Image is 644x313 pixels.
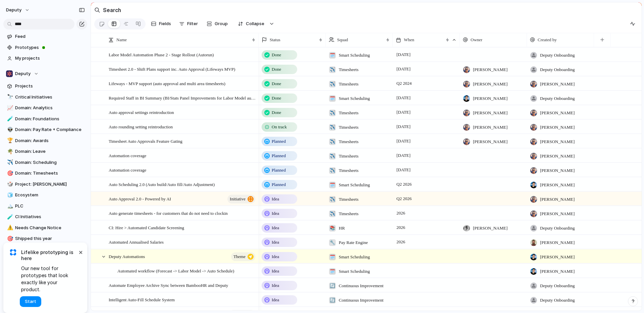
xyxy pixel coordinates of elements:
div: 🎯 [7,170,12,177]
span: Domain: Analytics [15,105,85,111]
div: ✈️ [329,138,336,145]
span: Group [215,20,228,27]
span: [DATE] [395,65,412,73]
button: 🧪 [6,213,13,220]
span: Timesheets [339,138,359,145]
span: Done [272,95,281,102]
span: deputy [6,7,21,13]
button: 🌴 [6,148,13,155]
div: 🧪 [7,213,12,221]
span: [PERSON_NAME] [540,138,575,145]
span: Domain: Timesheets [15,170,85,177]
div: 🔄 [329,297,336,304]
div: 🎯 [7,235,12,243]
span: Automated workflow (Forecast -> Labor Model -> Auto Schedule) [117,267,234,274]
span: On track [272,124,287,130]
div: ✈️ [329,167,336,174]
div: 🗓️ [329,95,336,102]
span: [PERSON_NAME] [540,167,575,174]
span: Deputy Onboarding [540,52,575,59]
a: ✈️Domain: Scheduling [3,158,87,168]
span: Continuous Improvement [339,283,383,289]
div: 🎯Shipped this year [3,234,87,244]
span: Done [272,80,281,87]
span: [PERSON_NAME] [540,254,575,260]
span: Smart Scheduling [339,95,370,102]
span: Critical Initiatives [15,94,85,101]
h2: Search [103,6,121,14]
span: [DATE] [395,108,412,116]
a: Feed [3,32,87,42]
div: 🧪 [7,115,12,123]
span: CI: Hire > Automated Candidate Screening [109,224,184,231]
a: Projects [3,81,87,91]
button: 🎲 [6,181,13,188]
span: Timesheets [339,196,359,203]
span: Projects [15,83,85,89]
span: Timesheets [339,210,359,217]
span: Idea [272,225,279,231]
button: Collapse [234,18,268,29]
a: 🏆Domain: Awards [3,136,87,146]
span: [PERSON_NAME] [473,225,507,232]
span: [PERSON_NAME] [540,153,575,160]
span: Q2 2024 [395,79,413,87]
span: My projects [15,55,85,62]
span: Idea [272,253,279,260]
span: Timesheets [339,153,359,160]
a: 📈Domain: Analytics [3,103,87,113]
span: Done [272,52,281,58]
div: 🗓️ [329,52,336,59]
span: Smart Scheduling [339,268,370,275]
span: Owner [471,37,482,43]
button: deputy [3,5,33,15]
span: Collapse [246,20,264,27]
div: 🧊 [7,191,12,199]
span: Feed [15,33,85,40]
a: 🧊Ecosystem [3,190,87,200]
div: 🔄 [329,283,336,289]
button: initiative [227,195,255,203]
span: [PERSON_NAME] [473,66,507,73]
span: Automation coverage [109,166,146,174]
a: 👽Domain: Pay Rate + Compliance [3,125,87,135]
span: Auto generate timesheets - for customers that do not need to clockin [109,209,228,217]
span: 2026 [395,224,407,232]
span: Idea [272,196,279,202]
button: Start [20,296,41,307]
button: Filter [176,18,201,29]
span: Required Staff in BI Summary (BI/Stats Panel Improvements for Labor Model automations) [109,94,256,102]
div: 🔭Critical Initiatives [3,92,87,102]
span: Deputy Automations [109,252,145,260]
span: [DATE] [395,166,412,174]
span: Domain: Foundations [15,116,85,122]
button: Fields [148,18,174,29]
span: Lifeways - MVP support (auto approval and multi area timesheets) [109,79,225,87]
span: [PERSON_NAME] [473,110,507,116]
button: ✈️ [6,159,13,166]
span: [PERSON_NAME] [540,81,575,87]
span: [PERSON_NAME] [540,268,575,275]
span: 2026 [395,209,407,217]
div: 📈 [7,104,12,112]
a: Prototypes [3,43,87,53]
span: Automate Employee Archive Sync between BambooHR and Deputy [109,281,228,289]
button: 🔭 [6,94,13,101]
span: Timesheets [339,110,359,116]
span: Auto rounding setting reintroduction [109,123,173,130]
span: Planned [272,138,286,145]
span: HR [339,225,345,232]
span: [PERSON_NAME] [473,81,507,87]
span: Idea [272,282,279,289]
span: theme [233,252,246,261]
div: ✈️ [329,81,336,87]
span: Auto Scheduling 2.0 (Auto build/Auto fill/Auto Adjustment) [109,180,215,188]
a: 🎯Domain: Timesheets [3,168,87,178]
span: Continuous Improvement [339,297,383,304]
button: 🎯 [6,235,13,242]
span: Domain: Scheduling [15,159,85,166]
div: ✈️ [329,153,336,160]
